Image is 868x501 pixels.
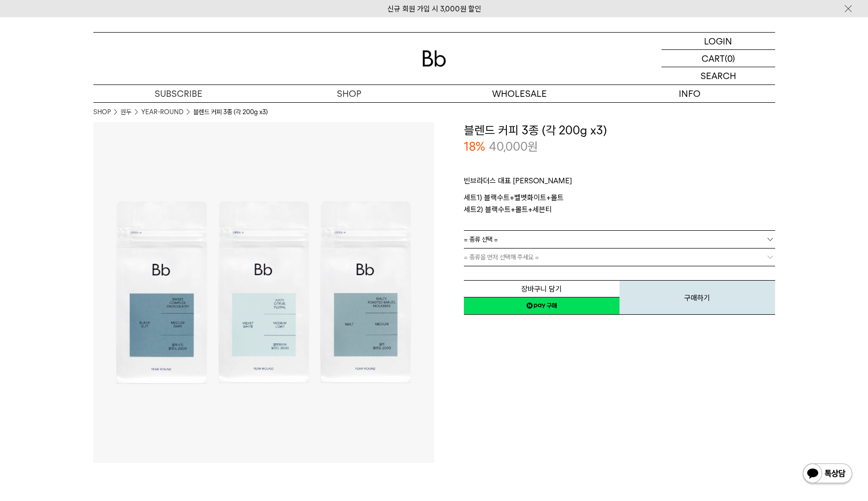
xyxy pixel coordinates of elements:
p: INFO [605,85,775,102]
span: 원 [528,139,538,154]
a: CART (0) [661,50,775,67]
img: 로고 [422,50,446,67]
img: 블렌드 커피 3종 (각 200g x3) [93,122,434,463]
a: 원두 [121,107,131,117]
p: WHOLESALE [434,85,605,102]
p: 빈브라더스 대표 [PERSON_NAME] [464,175,775,192]
span: = 종류 선택 = [464,231,498,248]
a: 신규 회원 가입 시 3,000원 할인 [387,4,481,13]
a: SUBSCRIBE [93,85,264,102]
p: SEARCH [701,67,736,84]
p: CART [702,50,725,67]
h3: 블렌드 커피 3종 (각 200g x3) [464,122,775,139]
p: (0) [725,50,735,67]
a: SHOP [93,107,111,117]
li: 블렌드 커피 3종 (각 200g x3) [193,107,268,117]
a: LOGIN [661,33,775,50]
button: 장바구니 담기 [464,280,620,297]
img: 카카오톡 채널 1:1 채팅 버튼 [802,462,853,486]
p: 세트1) 블랙수트+벨벳화이트+몰트 세트2) 블랙수트+몰트+세븐티 [464,192,775,215]
p: LOGIN [704,33,732,49]
a: SHOP [264,85,434,102]
span: = 종류을 먼저 선택해 주세요 = [464,249,539,266]
button: 구매하기 [620,280,775,315]
p: 18% [464,138,485,155]
a: YEAR-ROUND [141,107,183,117]
a: 새창 [464,297,620,315]
p: 40,000 [489,138,538,155]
